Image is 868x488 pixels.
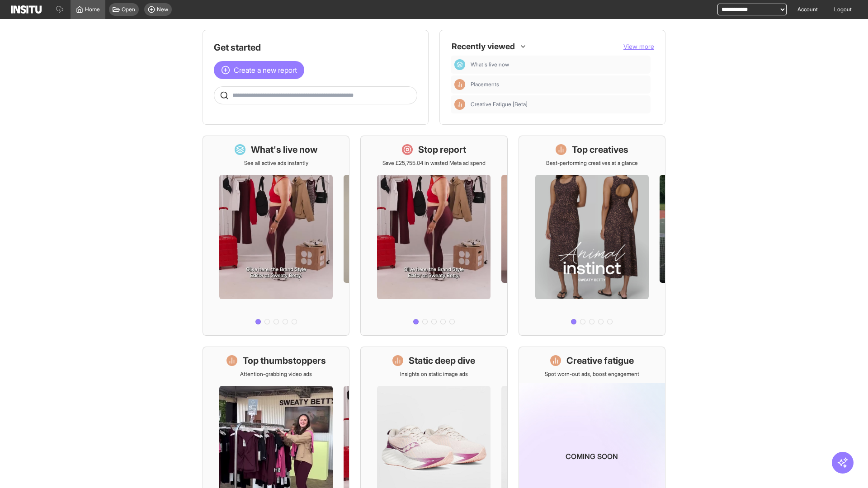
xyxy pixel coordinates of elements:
span: Placements [471,81,647,88]
button: Create a new report [214,61,304,79]
img: Logo [11,5,42,14]
div: Dashboard [454,59,465,70]
p: Attention-grabbing video ads [240,371,312,378]
span: Home [85,6,100,13]
h1: Stop report [418,143,466,156]
div: Insights [454,79,465,90]
span: What's live now [471,61,647,68]
span: Creative Fatigue [Beta] [471,101,528,108]
h1: Get started [214,41,417,54]
span: What's live now [471,61,509,68]
span: Open [122,6,135,13]
span: New [157,6,168,13]
span: Creative Fatigue [Beta] [471,101,647,108]
p: Best-performing creatives at a glance [546,160,638,167]
span: Placements [471,81,499,88]
div: Insights [454,99,465,110]
h1: Top thumbstoppers [243,354,326,367]
h1: Top creatives [572,143,628,156]
p: Insights on static image ads [400,371,468,378]
span: View more [623,42,654,50]
h1: Static deep dive [409,354,475,367]
button: View more [623,42,654,51]
h1: What's live now [251,143,318,156]
a: What's live nowSee all active ads instantly [203,136,349,336]
a: Top creativesBest-performing creatives at a glance [519,136,665,336]
p: Save £25,755.04 in wasted Meta ad spend [382,160,486,167]
a: Stop reportSave £25,755.04 in wasted Meta ad spend [360,136,507,336]
p: See all active ads instantly [244,160,308,167]
span: Create a new report [234,65,297,75]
